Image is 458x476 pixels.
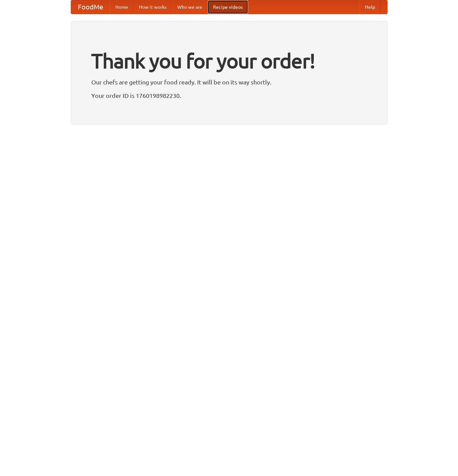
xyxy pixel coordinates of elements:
[208,0,248,14] a: Recipe videos
[360,0,380,14] a: Help
[71,0,110,14] a: FoodMe
[91,90,367,101] p: Your order ID is 1760198982230.
[91,77,367,87] p: Our chefs are getting your food ready. It will be on its way shortly.
[172,0,208,14] a: Who we are
[133,0,172,14] a: How it works
[91,45,367,77] h1: Thank you for your order!
[110,0,133,14] a: Home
